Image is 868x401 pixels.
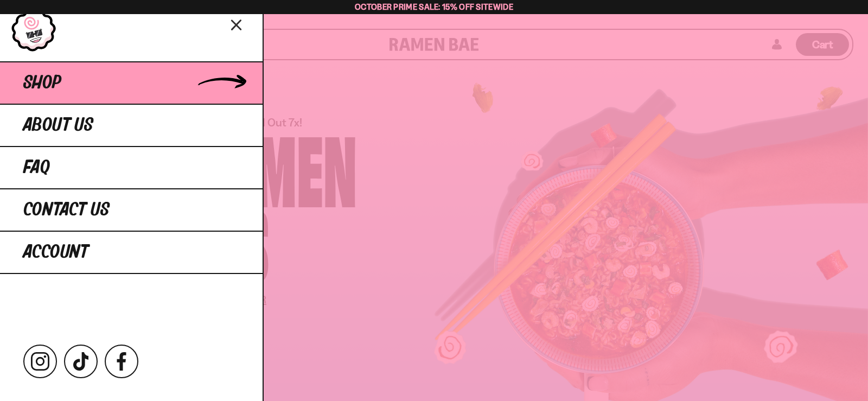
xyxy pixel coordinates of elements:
span: October Prime Sale: 15% off Sitewide [355,2,513,12]
span: FAQ [23,158,50,177]
button: Close menu [227,15,246,34]
span: Contact Us [23,200,110,220]
span: Shop [23,73,61,93]
span: About Us [23,116,93,135]
span: Account [23,243,88,262]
